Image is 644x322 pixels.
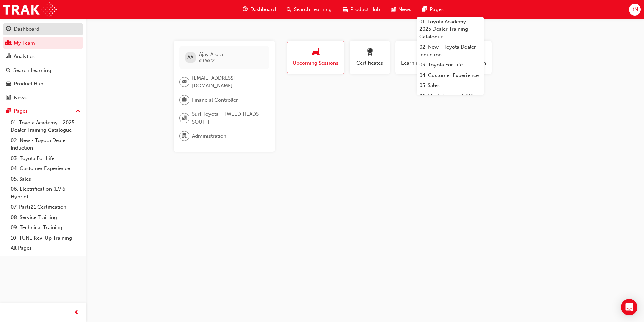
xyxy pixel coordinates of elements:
[3,2,57,17] img: Trak
[182,132,187,140] span: department-icon
[3,22,83,105] button: DashboardMy TeamAnalyticsSearch LearningProduct HubNews
[3,78,83,90] a: Product Hub
[417,91,484,109] a: 06. Electrification (EV & Hybrid)
[243,5,248,14] span: guage-icon
[8,202,83,212] a: 07. Parts21 Certification
[14,53,35,60] div: Analytics
[417,17,484,42] a: 01. Toyota Academy - 2025 Dealer Training Catalogue
[8,222,83,233] a: 09. Technical Training
[385,3,417,17] a: news-iconNews
[74,308,79,317] span: prev-icon
[182,96,187,104] span: briefcase-icon
[417,80,484,91] a: 05. Sales
[417,42,484,60] a: 02. New - Toyota Dealer Induction
[3,50,83,63] a: Analytics
[6,26,11,32] span: guage-icon
[3,64,83,77] a: Search Learning
[6,68,11,74] span: search-icon
[6,54,11,60] span: chart-icon
[192,96,238,104] span: Financial Controller
[14,25,39,33] div: Dashboard
[3,105,83,117] button: Pages
[8,135,83,153] a: 02. New - Toyota Dealer Induction
[287,5,291,14] span: search-icon
[182,78,187,86] span: email-icon
[287,41,344,74] button: Upcoming Sessions
[398,6,411,14] span: News
[366,48,374,57] span: award-icon
[8,212,83,223] a: 08. Service Training
[8,184,83,202] a: 06. Electrification (EV & Hybrid)
[6,81,11,87] span: car-icon
[8,117,83,135] a: 01. Toyota Academy - 2025 Dealer Training Catalogue
[8,153,83,164] a: 03. Toyota For Life
[8,233,83,243] a: 10. TUNE Rev-Up Training
[14,94,27,102] div: News
[294,6,332,14] span: Search Learning
[621,299,637,315] div: Open Intercom Messenger
[187,54,193,61] span: AA
[237,3,281,17] a: guage-iconDashboard
[8,163,83,174] a: 04. Customer Experience
[13,66,51,74] div: Search Learning
[14,80,43,88] div: Product Hub
[8,243,83,253] a: All Pages
[192,110,264,126] span: Surf Toyota - TWEED HEADS SOUTH
[391,5,396,14] span: news-icon
[76,107,80,116] span: up-icon
[422,5,427,14] span: pages-icon
[417,60,484,70] a: 03. Toyota For Life
[250,6,276,14] span: Dashboard
[417,70,484,81] a: 04. Customer Experience
[281,3,337,17] a: search-iconSearch Learning
[337,3,385,17] a: car-iconProduct Hub
[192,132,226,140] span: Administration
[192,74,264,89] span: [EMAIL_ADDRESS][DOMAIN_NAME]
[312,48,320,57] span: laptop-icon
[199,58,215,63] span: 636612
[629,4,641,16] button: KN
[430,6,444,14] span: Pages
[3,37,83,49] a: My Team
[6,108,11,114] span: pages-icon
[8,174,83,184] a: 05. Sales
[395,41,446,74] button: Learning History
[6,95,11,101] span: news-icon
[3,23,83,35] a: Dashboard
[631,6,638,14] span: KN
[199,51,223,57] span: Ajay Arora
[14,107,28,115] div: Pages
[292,59,339,67] span: Upcoming Sessions
[417,3,449,17] a: pages-iconPages
[355,59,385,67] span: Certificates
[350,41,390,74] button: Certificates
[350,6,380,14] span: Product Hub
[3,91,83,104] a: News
[182,114,187,123] span: organisation-icon
[6,40,11,46] span: people-icon
[400,59,441,67] span: Learning History
[343,5,348,14] span: car-icon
